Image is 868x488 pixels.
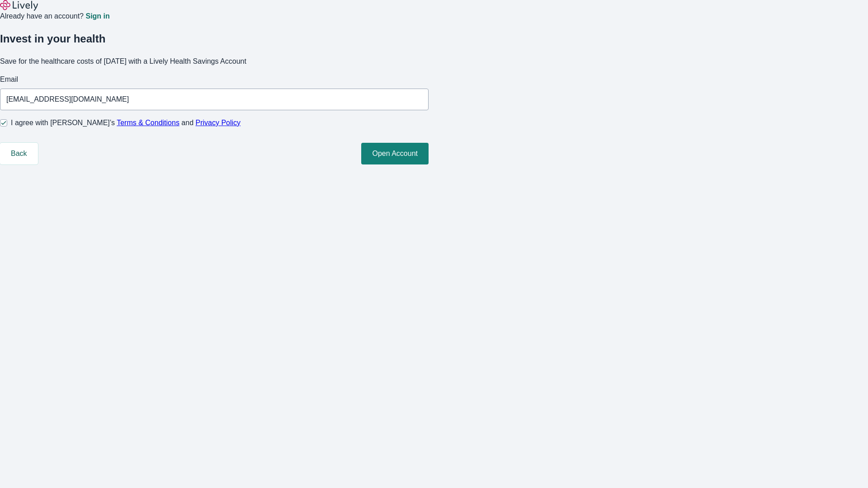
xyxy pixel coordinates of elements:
span: I agree with [PERSON_NAME]’s and [11,117,241,128]
button: Open Account [361,143,429,164]
a: Sign in [85,13,109,20]
a: Terms & Conditions [117,119,179,127]
a: Privacy Policy [196,119,241,127]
